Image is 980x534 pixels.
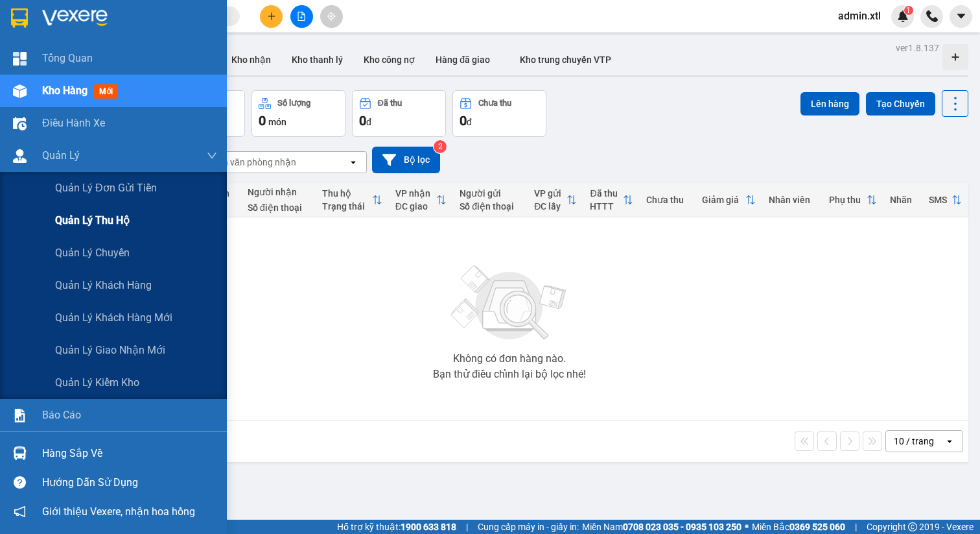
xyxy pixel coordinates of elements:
span: | [855,520,857,534]
div: ĐC lấy [534,201,566,212]
div: Tạo kho hàng mới [942,44,968,70]
th: Toggle SortBy [822,183,883,217]
sup: 2 [434,140,447,153]
div: Thu hộ [322,188,372,199]
span: notification [14,505,26,518]
span: món [268,117,286,127]
div: Số điện thoại [248,202,309,213]
span: Miền Bắc [752,520,845,534]
span: mới [94,84,118,99]
span: Hỗ trợ kỹ thuật: [337,520,456,534]
span: đ [467,117,472,127]
span: | [466,520,468,534]
span: 1 [906,6,911,15]
button: Số lượng0món [251,90,345,137]
span: đ [366,117,371,127]
svg: open [348,157,358,167]
span: Giới thiệu Vexere, nhận hoa hồng [42,504,195,520]
div: Trạng thái [322,201,372,212]
img: warehouse-icon [13,446,27,460]
span: Cung cấp máy in - giấy in: [478,520,579,534]
svg: open [944,436,955,446]
span: down [207,151,217,161]
span: Quản lý chuyến [55,245,130,261]
div: Chưa thu [478,99,511,108]
span: Quản Lý [42,147,80,164]
span: 0 [460,113,467,128]
span: ⚪️ [745,524,749,529]
img: icon-new-feature [897,10,909,22]
div: ĐC giao [395,201,437,212]
button: Hàng đã giao [425,44,500,75]
button: Lên hàng [800,92,859,115]
th: Toggle SortBy [316,183,389,217]
div: Phụ thu [829,195,867,205]
span: Quản lý đơn gửi tiền [55,180,157,196]
sup: 1 [904,6,913,15]
strong: 0369 525 060 [789,522,845,532]
div: Giảm giá [702,195,745,205]
button: Đã thu0đ [352,90,446,137]
button: Kho nhận [221,44,281,75]
span: aim [327,12,336,21]
span: Điều hành xe [42,115,105,131]
button: Kho công nợ [353,44,425,75]
th: Toggle SortBy [583,183,639,217]
span: Quản lý giao nhận mới [55,342,165,358]
th: Toggle SortBy [695,183,762,217]
div: Đã thu [378,99,402,108]
div: 10 / trang [894,435,934,448]
div: HTTT [590,201,622,212]
span: plus [267,12,276,21]
img: phone-icon [926,10,938,22]
div: VP gửi [534,188,566,199]
div: Nhãn [890,195,916,205]
button: plus [260,5,283,28]
button: Kho thanh lý [281,44,353,75]
div: Đã thu [590,188,622,199]
th: Toggle SortBy [922,183,968,217]
div: Số lượng [277,99,310,108]
strong: 1900 633 818 [401,522,456,532]
th: Toggle SortBy [528,183,583,217]
button: Tạo Chuyến [866,92,935,115]
strong: 0708 023 035 - 0935 103 250 [623,522,741,532]
div: Số điện thoại [460,201,521,212]
div: Hướng dẫn sử dụng [42,473,217,492]
span: Quản lý thu hộ [55,212,130,228]
span: Tổng Quan [42,50,93,66]
div: Người gửi [460,188,521,199]
span: caret-down [955,10,967,22]
div: VP nhận [395,188,437,199]
div: ver 1.8.137 [896,41,939,55]
div: Chưa thu [646,195,689,205]
span: Quản lý khách hàng mới [55,309,172,326]
span: Báo cáo [42,407,81,423]
img: warehouse-icon [13,117,27,130]
span: Kho hàng [42,84,87,97]
button: Bộ lọc [372,147,440,173]
div: Bạn thử điều chỉnh lại bộ lọc nhé! [433,369,586,380]
span: 0 [259,113,266,128]
button: aim [320,5,343,28]
img: solution-icon [13,409,27,422]
span: question-circle [14,476,26,489]
span: copyright [908,522,917,531]
span: Quản lý kiểm kho [55,374,139,391]
span: Quản lý khách hàng [55,277,152,293]
img: warehouse-icon [13,84,27,98]
span: 0 [359,113,366,128]
div: Người nhận [248,187,309,197]
span: admin.xtl [828,8,891,24]
span: Kho trung chuyển VTP [520,55,611,65]
div: SMS [929,195,951,205]
img: warehouse-icon [13,149,27,163]
div: Không có đơn hàng nào. [453,354,566,364]
div: Hàng sắp về [42,444,217,463]
img: logo-vxr [11,8,28,28]
button: file-add [290,5,313,28]
img: svg+xml;base64,PHN2ZyBjbGFzcz0ibGlzdC1wbHVnX19zdmciIHhtbG5zPSJodHRwOi8vd3d3LnczLm9yZy8yMDAwL3N2Zy... [445,258,574,348]
span: Miền Nam [582,520,741,534]
span: file-add [297,12,306,21]
button: caret-down [950,5,972,28]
